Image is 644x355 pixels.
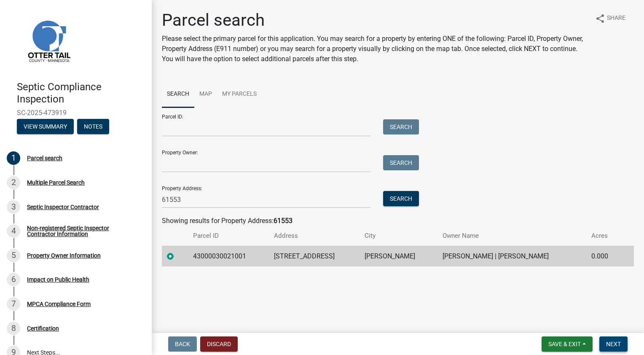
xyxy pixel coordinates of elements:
[7,249,20,262] div: 5
[168,336,197,352] button: Back
[7,322,20,335] div: 8
[588,10,632,27] button: shareShare
[7,224,20,238] div: 4
[269,226,360,246] th: Address
[7,151,20,165] div: 1
[27,277,89,282] div: Impact on Public Health
[175,341,190,347] span: Back
[17,119,74,134] button: View Summary
[7,297,20,311] div: 7
[606,341,621,347] span: Next
[27,155,62,161] div: Parcel search
[437,246,587,266] td: [PERSON_NAME] | [PERSON_NAME]
[269,246,360,266] td: [STREET_ADDRESS]
[27,253,101,258] div: Property Owner Information
[200,336,238,352] button: Discard
[162,81,194,108] a: Search
[17,81,145,105] h4: Septic Compliance Inspection
[599,336,628,352] button: Next
[360,226,437,246] th: City
[217,81,262,108] a: My Parcels
[17,109,135,117] span: SC-2025-473919
[383,119,419,134] button: Search
[586,246,621,266] td: 0.000
[437,226,587,246] th: Owner Name
[162,34,588,64] p: Please select the primary parcel for this application. You may search for a property by entering ...
[274,217,292,225] strong: 61553
[548,341,581,347] span: Save & Exit
[194,81,217,108] a: Map
[17,124,74,130] wm-modal-confirm: Summary
[383,155,419,170] button: Search
[77,119,109,134] button: Notes
[27,325,59,331] div: Certification
[607,13,625,24] span: Share
[27,225,138,237] div: Non-registered Septic Inspector Contractor Information
[27,204,99,210] div: Septic Inspector Contractor
[162,216,634,226] div: Showing results for Property Address:
[17,9,80,72] img: Otter Tail County, Minnesota
[27,180,85,186] div: Multiple Parcel Search
[7,273,20,286] div: 6
[188,246,269,266] td: 43000030021001
[7,176,20,189] div: 2
[162,10,588,30] h1: Parcel search
[188,226,269,246] th: Parcel ID
[27,301,91,307] div: MPCA Compliance Form
[542,336,593,352] button: Save & Exit
[595,13,605,24] i: share
[7,200,20,214] div: 3
[586,226,621,246] th: Acres
[360,246,437,266] td: [PERSON_NAME]
[77,124,109,130] wm-modal-confirm: Notes
[383,191,419,206] button: Search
